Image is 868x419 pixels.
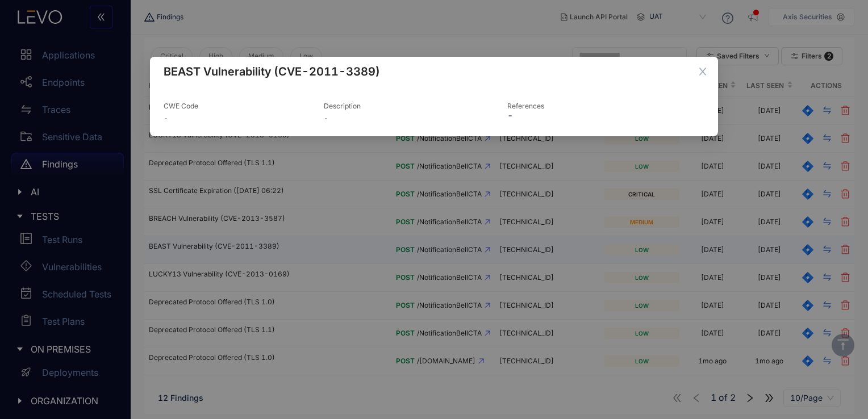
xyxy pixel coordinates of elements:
[698,66,708,77] span: close
[507,110,513,121] span: -
[507,102,544,110] span: References
[164,102,198,110] span: CWE Code
[687,57,718,87] button: Close
[324,115,498,123] span: -
[164,115,315,123] span: -
[164,66,704,77] span: BEAST Vulnerability (CVE-2011-3389)
[324,102,361,110] span: Description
